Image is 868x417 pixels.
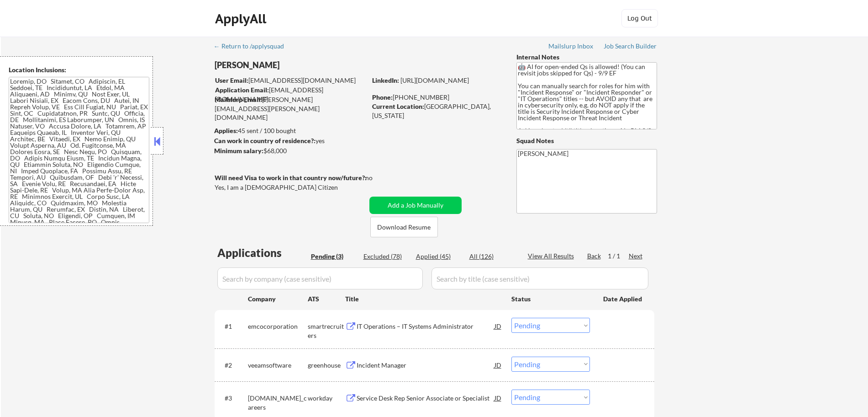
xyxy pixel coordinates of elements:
[214,43,293,52] a: ← Return to /applysquad
[215,86,366,103] div: [EMAIL_ADDRESS][DOMAIN_NAME]
[357,394,494,403] div: Service Desk Rep Senior Associate or Specialist
[214,127,238,134] strong: Applies:
[215,59,402,71] div: [PERSON_NAME]
[214,43,293,49] div: ← Return to /applysquad
[494,318,503,334] div: JD
[248,294,308,304] div: Company
[357,361,494,370] div: Incident Manager
[215,174,367,182] strong: Will need Visa to work in that country now/future?:
[217,267,423,289] input: Search by company (case sensitive)
[225,361,241,370] div: #2
[604,43,657,49] div: Job Search Builder
[215,183,369,192] div: Yes, I am a [DEMOGRAPHIC_DATA] Citizen
[494,390,503,406] div: JD
[214,126,366,135] div: 45 sent / 100 bought
[511,290,590,307] div: Status
[416,252,462,261] div: Applied (45)
[215,11,269,27] div: ApplyAll
[248,322,308,331] div: emcocorporation
[215,86,269,94] strong: Application Email:
[372,93,393,101] strong: Phone:
[217,247,308,258] div: Applications
[214,147,263,155] strong: Minimum salary:
[214,137,316,144] strong: Can work in country of residence?:
[214,136,363,145] div: yes
[604,43,657,52] a: Job Search Builder
[214,146,366,155] div: $68,000
[308,394,345,403] div: workday
[225,322,241,331] div: #1
[215,95,366,122] div: [PERSON_NAME][EMAIL_ADDRESS][PERSON_NAME][DOMAIN_NAME]
[516,53,657,62] div: Internal Notes
[345,294,503,304] div: Title
[431,267,648,289] input: Search by title (case sensitive)
[215,76,366,85] div: [EMAIL_ADDRESS][DOMAIN_NAME]
[629,251,643,261] div: Next
[528,251,577,261] div: View All Results
[248,394,308,412] div: [DOMAIN_NAME]_careers
[308,361,345,370] div: greenhouse
[9,65,149,75] div: Location Inclusions:
[548,43,594,49] div: Mailslurp Inbox
[225,394,241,403] div: #3
[357,322,494,331] div: IT Operations – IT Systems Administrator
[587,251,602,261] div: Back
[363,252,409,261] div: Excluded (78)
[370,217,438,237] button: Download Resume
[469,252,515,261] div: All (126)
[308,294,345,304] div: ATS
[372,102,501,120] div: [GEOGRAPHIC_DATA], [US_STATE]
[311,252,357,261] div: Pending (3)
[621,9,658,27] button: Log Out
[548,43,594,52] a: Mailslurp Inbox
[369,197,462,214] button: Add a Job Manually
[248,361,308,370] div: veeamsoftware
[365,173,391,182] div: no
[400,76,469,84] a: [URL][DOMAIN_NAME]
[608,251,629,261] div: 1 / 1
[308,322,345,340] div: smartrecruiters
[215,76,248,84] strong: User Email:
[372,102,424,110] strong: Current Location:
[603,294,643,304] div: Date Applied
[215,96,262,103] strong: Mailslurp Email:
[494,357,503,373] div: JD
[516,136,657,145] div: Squad Notes
[372,93,501,102] div: [PHONE_NUMBER]
[372,76,399,84] strong: LinkedIn:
